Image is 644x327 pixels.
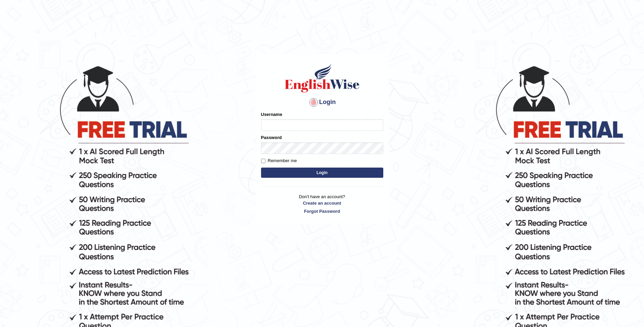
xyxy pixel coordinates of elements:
[261,208,383,214] a: Forgot Password
[261,157,297,164] label: Remember me
[261,200,383,206] a: Create an account
[283,63,361,93] img: Logo of English Wise sign in for intelligent practice with AI
[261,159,265,163] input: Remember me
[261,193,383,214] p: Don't have an account?
[261,168,383,178] button: Login
[261,111,282,118] label: Username
[261,134,282,141] label: Password
[261,97,383,108] h4: Login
